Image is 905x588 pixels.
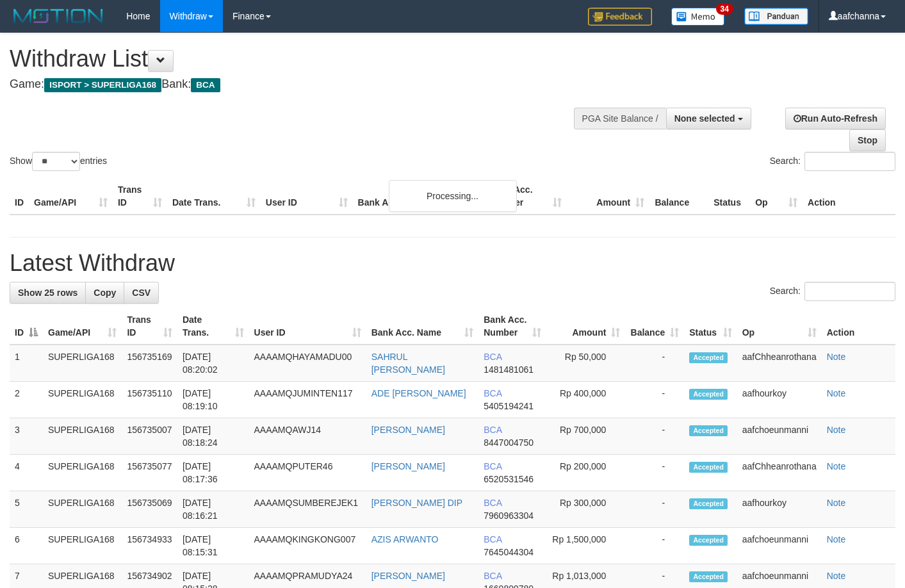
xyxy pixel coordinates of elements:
[85,282,124,304] a: Copy
[684,308,737,345] th: Status: activate to sort column ascending
[567,178,649,215] th: Amount
[10,46,591,72] h1: Withdraw List
[716,3,733,15] span: 34
[484,401,534,411] span: Copy 5405194241 to clipboard
[10,455,43,491] td: 4
[177,455,249,491] td: [DATE] 08:17:36
[484,178,567,215] th: Bank Acc. Number
[484,364,534,375] span: Copy 1481481061 to clipboard
[689,462,728,473] span: Accepted
[249,528,366,564] td: AAAAMQKINGKONG007
[674,113,735,124] span: None selected
[750,178,803,215] th: Op
[132,288,151,298] span: CSV
[689,352,728,363] span: Accepted
[804,282,895,301] input: Search:
[546,528,626,564] td: Rp 1,500,000
[546,308,626,345] th: Amount: activate to sort column ascending
[177,382,249,418] td: [DATE] 08:19:10
[122,528,177,564] td: 156734933
[827,352,846,362] a: Note
[371,388,466,398] a: ADE [PERSON_NAME]
[689,425,728,436] span: Accepted
[484,425,501,435] span: BCA
[261,178,353,215] th: User ID
[177,308,249,345] th: Date Trans.: activate to sort column ascending
[484,461,501,471] span: BCA
[43,382,122,418] td: SUPERLIGA168
[371,534,439,544] a: AZIS ARWANTO
[249,308,366,345] th: User ID: activate to sort column ascending
[389,180,517,212] div: Processing...
[484,437,534,448] span: Copy 8447004750 to clipboard
[708,178,750,215] th: Status
[546,491,626,528] td: Rp 300,000
[744,8,808,25] img: panduan.png
[827,388,846,398] a: Note
[827,425,846,435] a: Note
[10,282,86,304] a: Show 25 rows
[546,345,626,382] td: Rp 50,000
[122,455,177,491] td: 156735077
[625,418,684,455] td: -
[625,345,684,382] td: -
[249,455,366,491] td: AAAAMQPUTER46
[484,510,534,521] span: Copy 7960963304 to clipboard
[649,178,708,215] th: Balance
[124,282,159,304] a: CSV
[113,178,167,215] th: Trans ID
[770,152,895,171] label: Search:
[43,528,122,564] td: SUPERLIGA168
[10,345,43,382] td: 1
[546,382,626,418] td: Rp 400,000
[625,308,684,345] th: Balance: activate to sort column ascending
[625,455,684,491] td: -
[478,308,546,345] th: Bank Acc. Number: activate to sort column ascending
[849,129,886,151] a: Stop
[10,6,107,26] img: MOTION_logo.png
[94,288,116,298] span: Copy
[484,534,501,544] span: BCA
[177,491,249,528] td: [DATE] 08:16:21
[671,8,725,26] img: Button%20Memo.svg
[10,528,43,564] td: 6
[803,178,895,215] th: Action
[689,571,728,582] span: Accepted
[371,461,445,471] a: [PERSON_NAME]
[177,345,249,382] td: [DATE] 08:20:02
[484,571,501,581] span: BCA
[484,498,501,508] span: BCA
[484,474,534,484] span: Copy 6520531546 to clipboard
[689,535,728,546] span: Accepted
[371,571,445,581] a: [PERSON_NAME]
[177,528,249,564] td: [DATE] 08:15:31
[546,418,626,455] td: Rp 700,000
[371,352,445,375] a: SAHRUL [PERSON_NAME]
[43,345,122,382] td: SUPERLIGA168
[10,308,43,345] th: ID: activate to sort column descending
[122,308,177,345] th: Trans ID: activate to sort column ascending
[122,382,177,418] td: 156735110
[785,108,886,129] a: Run Auto-Refresh
[625,528,684,564] td: -
[191,78,220,92] span: BCA
[588,8,652,26] img: Feedback.jpg
[666,108,751,129] button: None selected
[689,498,728,509] span: Accepted
[249,345,366,382] td: AAAAMQHAYAMADU00
[44,78,161,92] span: ISPORT > SUPERLIGA168
[10,152,107,171] label: Show entries
[10,418,43,455] td: 3
[249,418,366,455] td: AAAAMQAWJ14
[484,352,501,362] span: BCA
[737,382,822,418] td: aafhourkoy
[249,382,366,418] td: AAAAMQJUMINTEN117
[10,178,29,215] th: ID
[737,528,822,564] td: aafchoeunmanni
[737,345,822,382] td: aafChheanrothana
[737,418,822,455] td: aafchoeunmanni
[366,308,479,345] th: Bank Acc. Name: activate to sort column ascending
[546,455,626,491] td: Rp 200,000
[737,455,822,491] td: aafChheanrothana
[29,178,113,215] th: Game/API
